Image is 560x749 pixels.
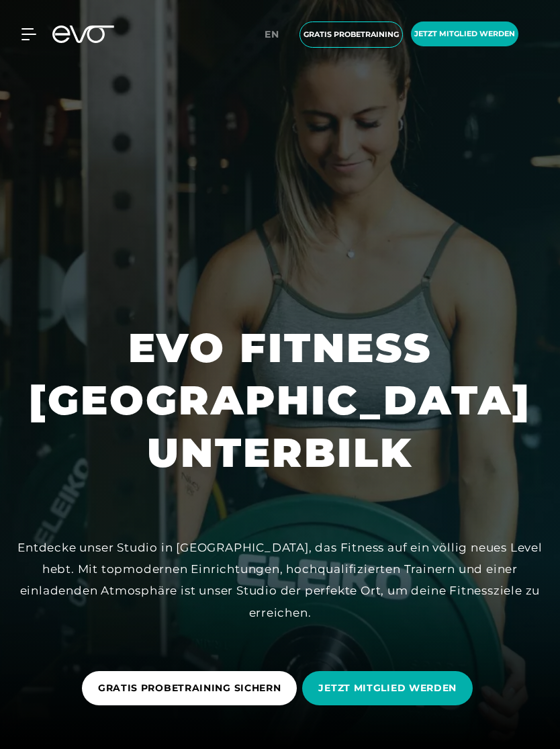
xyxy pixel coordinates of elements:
[407,21,522,48] a: Jetzt Mitglied werden
[302,661,478,715] a: JETZT MITGLIED WERDEN
[11,322,549,479] h1: EVO FITNESS [GEOGRAPHIC_DATA] UNTERBILK
[265,28,279,40] span: en
[318,681,457,695] span: JETZT MITGLIED WERDEN
[295,21,407,48] a: Gratis Probetraining
[11,537,549,623] div: Entdecke unser Studio in [GEOGRAPHIC_DATA], das Fitness auf ein völlig neues Level hebt. Mit topm...
[414,28,515,40] span: Jetzt Mitglied werden
[304,29,399,40] span: Gratis Probetraining
[265,27,287,42] a: en
[82,661,303,715] a: GRATIS PROBETRAINING SICHERN
[98,681,281,695] span: GRATIS PROBETRAINING SICHERN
